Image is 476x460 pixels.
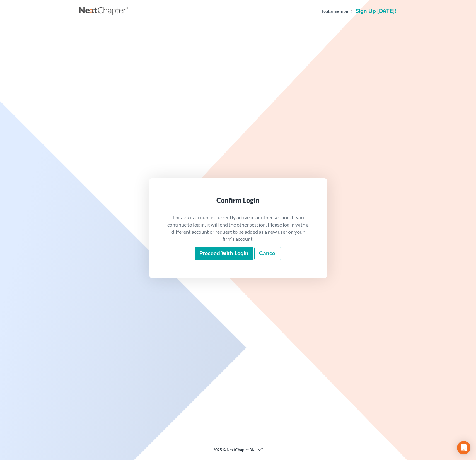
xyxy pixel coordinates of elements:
div: Open Intercom Messenger [457,441,470,454]
p: This user account is currently active in another session. If you continue to log in, it will end ... [167,214,310,243]
a: Cancel [254,247,281,260]
div: Confirm Login [167,196,310,205]
div: 2025 © NextChapterBK, INC [79,447,397,457]
a: Sign up [DATE]! [354,8,397,14]
input: Proceed with login [195,247,253,260]
strong: Not a member? [322,8,352,15]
